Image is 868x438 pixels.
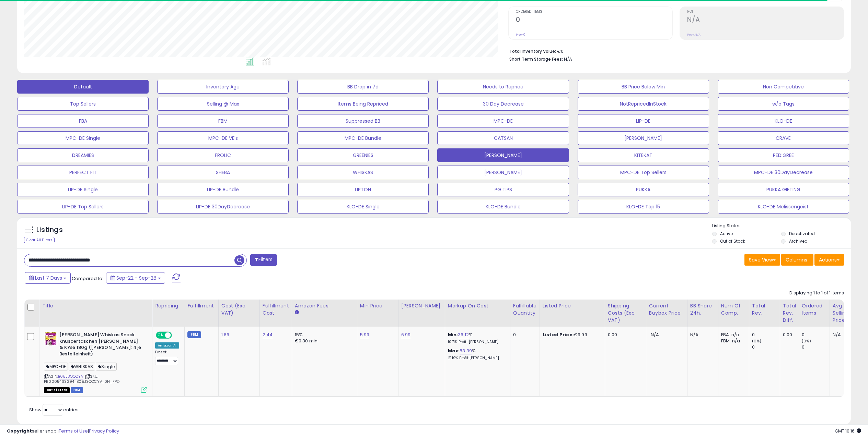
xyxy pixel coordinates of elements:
button: GREENIES [297,148,429,162]
button: KITEKAT [578,148,709,162]
button: MPC-DE [437,114,569,128]
a: B08J3QQCYV [58,374,83,379]
a: 2.44 [263,331,273,338]
a: 6.99 [401,331,411,338]
button: LIP-DE Bundle [157,183,289,196]
div: N/A [690,332,713,338]
i: Click to copy [44,375,48,378]
button: BB Price Below Min [578,80,709,94]
button: Selling @ Max [157,97,289,111]
label: Active [720,231,733,236]
span: Single [96,363,117,370]
a: 36.12 [458,331,469,338]
button: Suppressed BB [297,114,429,128]
div: Cost (Exc. VAT) [221,302,257,317]
button: LIP-DE Top Sellers [17,200,149,214]
button: BB Drop in 7d [297,80,429,94]
button: Top Sellers [17,97,149,111]
div: N/A [833,332,855,338]
b: Min: [448,331,458,338]
div: Shipping Costs (Exc. VAT) [608,302,643,324]
span: Compared to: [72,275,103,282]
a: 83.39 [460,348,472,354]
button: [PERSON_NAME] [578,131,709,145]
button: 30 Day Decrease [437,97,569,111]
span: Last 7 Days [35,275,62,281]
div: Fulfillment [187,302,215,309]
div: 15% [295,332,352,338]
button: [PERSON_NAME] [437,166,569,179]
button: PUKKA [578,183,709,196]
a: Privacy Policy [89,428,119,434]
div: 0 [802,344,830,350]
div: Fulfillment Cost [263,302,289,317]
h2: N/A [687,16,844,25]
span: Columns [786,256,807,263]
div: Num of Comp. [721,302,746,317]
div: 0.00 [783,332,794,338]
label: Deactivated [789,231,815,236]
button: Items Being Repriced [297,97,429,111]
b: Total Inventory Value: [509,48,556,54]
div: 0 [802,332,830,338]
button: MPC-DE 30DayDecrease [718,166,849,179]
button: LIP-DE 30DayDecrease [157,200,289,214]
button: LIP-DE Single [17,183,149,196]
th: The percentage added to the cost of goods (COGS) that forms the calculator for Min & Max prices. [445,300,510,327]
button: CATSAN [437,131,569,145]
div: Fulfillable Quantity [513,302,537,317]
div: Current Buybox Price [649,302,684,317]
b: Listed Price: [543,331,574,338]
button: PERFECT FIT [17,166,149,179]
small: (0%) [802,338,811,344]
button: KLO-DE [718,114,849,128]
div: Displaying 1 to 1 of 1 items [789,290,844,296]
button: [PERSON_NAME] [437,148,569,162]
b: Max: [448,348,460,354]
p: Listing States: [712,223,851,229]
span: ON [157,332,165,338]
small: Prev: 0 [516,33,525,37]
span: Sep-22 - Sep-28 [116,275,157,281]
div: 0 [752,332,780,338]
span: All listings that are currently out of stock and unavailable for purchase on Amazon [44,387,70,393]
button: PEDIGREE [718,148,849,162]
div: Preset: [155,350,179,365]
div: % [448,348,505,361]
div: FBA: n/a [721,332,744,338]
button: Sep-22 - Sep-28 [106,272,165,284]
button: KLO-DE Melissengeist [718,200,849,214]
a: 1.66 [221,331,230,338]
button: DREAMIES [17,148,149,162]
label: Archived [789,238,808,244]
div: Markup on Cost [448,302,507,309]
span: WHISKAS [69,363,95,370]
button: MPC-DE VE's [157,131,289,145]
div: % [448,332,505,344]
button: Save View [744,254,780,266]
button: MPC-DE Single [17,131,149,145]
h5: Listings [36,225,63,235]
i: Click to copy [85,375,90,378]
div: 0 [513,332,534,338]
b: Short Term Storage Fees: [509,56,563,62]
img: 51ki49jJ5tL._SL40_.jpg [44,332,58,345]
button: CRAVE [718,131,849,145]
span: ROI [687,10,844,14]
span: OFF [171,332,182,338]
div: €9.99 [543,332,600,338]
button: LIP-DE [578,114,709,128]
label: Out of Stock [720,238,745,244]
div: Repricing [155,302,182,309]
button: Columns [781,254,813,266]
b: [PERSON_NAME] Whiskas Snack Knuspertaschen [PERSON_NAME] & K?se 180g ([PERSON_NAME]: 4 je Bestell... [59,332,143,359]
a: Terms of Use [59,428,88,434]
div: Total Rev. [752,302,777,317]
span: 2025-10-6 10:16 GMT [835,428,861,434]
span: N/A [651,331,659,338]
span: N/A [564,56,572,62]
button: FBM [157,114,289,128]
a: 5.99 [360,331,370,338]
button: FBA [17,114,149,128]
button: PG TIPS [437,183,569,196]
